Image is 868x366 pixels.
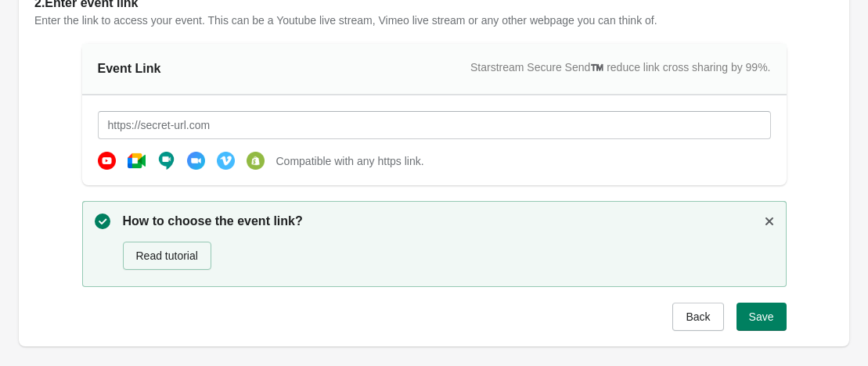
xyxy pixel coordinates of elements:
span: Save [749,310,774,323]
img: zoom-d2aebb472394d9f99a89fc36b09dd972.png [187,152,205,170]
p: How to choose the event link? [123,212,755,231]
input: https://secret-url.com [98,111,771,139]
img: google-meeting-003a4ac0a6bd29934347c2d6ec0e8d4d.png [128,152,146,170]
img: hangout-ee6acdd14049546910bffd711ce10325.png [157,152,175,170]
button: Read tutorial [123,242,211,270]
span: Compatible with any https link. [276,153,424,169]
button: Back [672,303,723,331]
img: vimeo-560bbffc7e56379122b0da8638c6b73a.png [217,152,235,170]
img: youtube-b4f2b64af1b614ce26dc15ab005f3ec1.png [98,152,116,170]
button: Save [737,303,787,331]
span: Back [686,310,710,323]
div: Event Link [98,59,161,78]
img: shopify-b17b33348d1e82e582ef0e2c9e9faf47.png [247,152,265,170]
span: Enter the link to access your event. This can be a Youtube live stream, Vimeo live stream or any ... [34,14,657,27]
button: Dismiss notification [755,207,783,235]
div: Starstream Secure Send™️ reduce link cross sharing by 99%. [470,59,771,78]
